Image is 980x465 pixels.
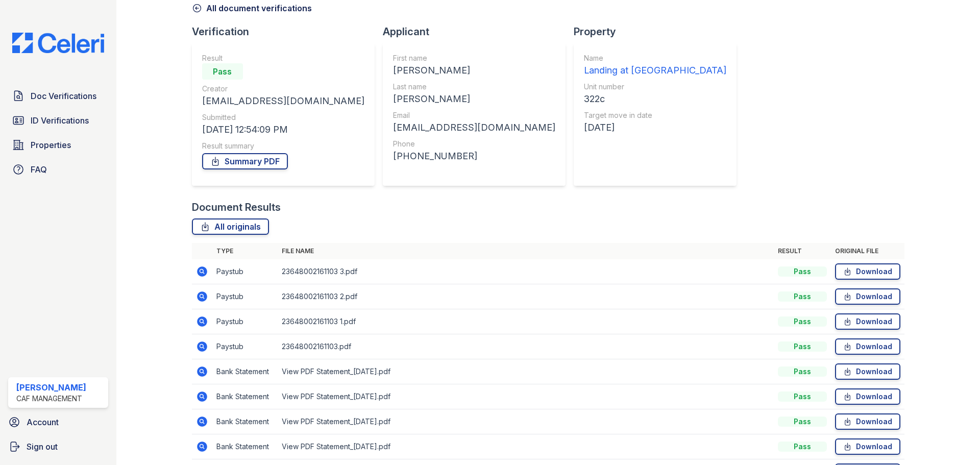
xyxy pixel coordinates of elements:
a: All originals [192,218,269,235]
div: Target move in date [584,110,726,120]
div: Landing at [GEOGRAPHIC_DATA] [584,63,726,78]
div: Pass [202,63,243,80]
div: [DATE] [584,120,726,135]
div: Pass [778,417,827,427]
a: Account [4,412,112,432]
a: Sign out [4,436,112,457]
th: Original file [831,243,904,259]
td: Bank Statement [212,434,278,459]
div: First name [393,53,555,63]
div: Document Results [192,200,281,214]
div: Pass [778,442,827,452]
span: Sign out [27,440,58,453]
td: 23648002161103 1.pdf [278,309,774,334]
div: Result summary [202,141,364,151]
div: Applicant [383,25,574,39]
div: Last name [393,82,555,92]
div: Pass [778,391,827,402]
a: Download [835,388,900,405]
a: Download [835,288,900,305]
a: Download [835,338,900,355]
span: Account [27,416,59,428]
a: Download [835,438,900,455]
td: Paystub [212,334,278,359]
div: Unit number [584,82,726,92]
div: [PERSON_NAME] [393,63,555,78]
a: Download [835,313,900,330]
div: Submitted [202,112,364,123]
td: Bank Statement [212,384,278,409]
th: File name [278,243,774,259]
div: Pass [778,316,827,327]
div: Email [393,110,555,120]
a: Doc Verifications [8,86,108,106]
td: Paystub [212,309,278,334]
div: Property [574,25,745,39]
td: 23648002161103.pdf [278,334,774,359]
td: Bank Statement [212,359,278,384]
div: Creator [202,84,364,94]
div: Pass [778,366,827,377]
td: Bank Statement [212,409,278,434]
td: View PDF Statement_[DATE].pdf [278,434,774,459]
div: CAF Management [16,394,86,404]
span: ID Verifications [31,114,89,127]
div: [PERSON_NAME] [16,381,86,394]
div: [PERSON_NAME] [393,92,555,106]
div: Phone [393,139,555,149]
a: Download [835,363,900,380]
div: [DATE] 12:54:09 PM [202,123,364,137]
span: Properties [31,139,71,151]
a: All document verifications [192,2,312,14]
img: CE_Logo_Blue-a8612792a0a2168367f1c8372b55b34899dd931a85d93a1a3d3e32e68fde9ad4.png [4,33,112,53]
td: 23648002161103 2.pdf [278,284,774,309]
div: Pass [778,266,827,277]
td: Paystub [212,284,278,309]
a: Download [835,263,900,280]
a: ID Verifications [8,110,108,131]
td: View PDF Statement_[DATE].pdf [278,359,774,384]
div: Name [584,53,726,63]
a: Properties [8,135,108,155]
span: FAQ [31,163,47,176]
div: Verification [192,25,383,39]
a: Download [835,413,900,430]
a: FAQ [8,159,108,180]
td: Paystub [212,259,278,284]
div: [PHONE_NUMBER] [393,149,555,163]
div: Result [202,53,364,63]
div: 322c [584,92,726,106]
td: 23648002161103 3.pdf [278,259,774,284]
div: Pass [778,291,827,302]
td: View PDF Statement_[DATE].pdf [278,409,774,434]
th: Type [212,243,278,259]
div: [EMAIL_ADDRESS][DOMAIN_NAME] [393,120,555,135]
th: Result [774,243,831,259]
a: Summary PDF [202,153,288,169]
div: Pass [778,341,827,352]
a: Name Landing at [GEOGRAPHIC_DATA] [584,53,726,78]
td: View PDF Statement_[DATE].pdf [278,384,774,409]
span: Doc Verifications [31,90,96,102]
div: [EMAIL_ADDRESS][DOMAIN_NAME] [202,94,364,108]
